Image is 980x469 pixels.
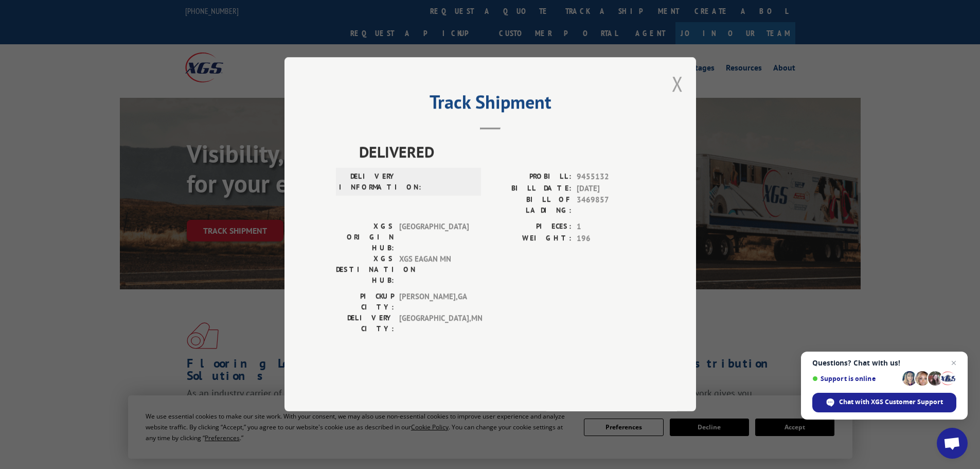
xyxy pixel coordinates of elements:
[399,221,469,254] span: [GEOGRAPHIC_DATA]
[490,171,572,183] label: PROBILL:
[948,357,960,369] span: Close chat
[672,70,683,97] button: Close modal
[490,195,572,216] label: BILL OF LADING:
[812,375,899,383] span: Support is online
[577,195,645,216] span: 3469857
[577,171,645,183] span: 9455132
[336,221,394,254] label: XGS ORIGIN HUB:
[399,291,469,313] span: [PERSON_NAME] , GA
[812,359,956,367] span: Questions? Chat with us!
[812,393,956,412] div: Chat with XGS Customer Support
[577,183,645,195] span: [DATE]
[577,221,645,233] span: 1
[490,221,572,233] label: PIECES:
[336,95,645,114] h2: Track Shipment
[336,313,394,335] label: DELIVERY CITY:
[839,397,943,407] span: Chat with XGS Customer Support
[577,233,645,245] span: 196
[339,171,397,193] label: DELIVERY INFORMATION:
[399,313,469,335] span: [GEOGRAPHIC_DATA] , MN
[937,428,968,459] div: Open chat
[336,291,394,313] label: PICKUP CITY:
[490,183,572,195] label: BILL DATE:
[490,233,572,245] label: WEIGHT:
[399,254,469,286] span: XGS EAGAN MN
[359,141,645,164] span: DELIVERED
[336,254,394,286] label: XGS DESTINATION HUB:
